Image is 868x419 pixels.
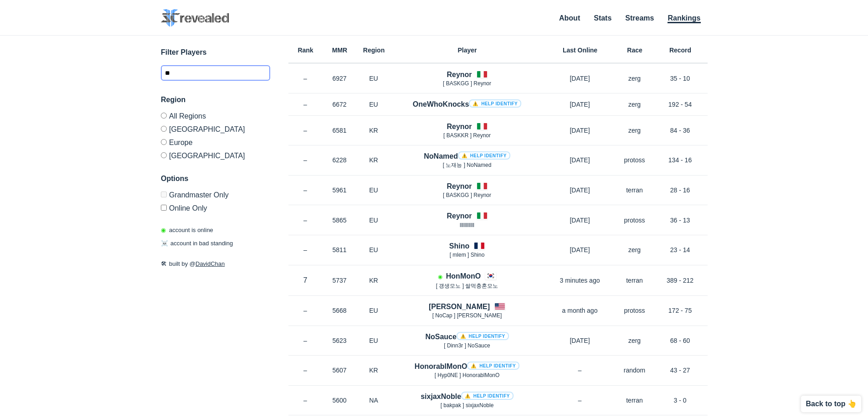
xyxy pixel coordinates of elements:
[438,274,442,280] span: Account is laddering
[323,100,357,109] p: 6672
[161,122,270,135] label: [GEOGRAPHIC_DATA]
[161,139,167,145] input: Europe
[653,245,708,254] p: 23 - 14
[323,366,357,375] p: 5607
[357,306,391,315] p: EU
[544,245,616,254] p: [DATE]
[323,47,357,53] h6: MMR
[323,126,357,135] p: 6581
[653,126,708,135] p: 84 - 36
[323,186,357,195] p: 5961
[544,306,616,315] p: a month ago
[288,216,323,225] p: –
[544,366,616,375] p: –
[616,276,653,285] p: terran
[653,216,708,225] p: 36 - 13
[443,162,492,168] span: [ 노재능 ] NoNamed
[616,396,653,405] p: terran
[323,245,357,254] p: 5811
[288,126,323,135] p: –
[161,149,270,160] label: [GEOGRAPHIC_DATA]
[357,74,391,83] p: EU
[469,99,521,108] a: ⚠️ Help identify
[625,14,654,22] a: Streams
[441,402,494,409] span: [ bakpak ] sixjaxNoble
[447,181,472,191] h4: Reynor
[653,306,708,315] p: 172 - 75
[421,391,514,402] h4: sixjaxNoble
[544,216,616,225] p: [DATE]
[161,239,233,248] p: account in bad standing
[458,151,510,160] a: ⚠️ Help identify
[323,336,357,345] p: 5623
[413,99,521,109] h4: OneWhoKnocks
[653,186,708,195] p: 28 - 16
[653,336,708,345] p: 68 - 60
[288,396,323,405] p: –
[446,271,481,281] h4: HonMonO
[653,155,708,165] p: 134 - 16
[161,191,167,197] input: Grandmaster Only
[288,47,323,53] h6: Rank
[616,155,653,165] p: protoss
[288,245,323,254] p: –
[668,14,700,23] a: Rankings
[357,216,391,225] p: EU
[447,211,472,221] h4: Reynor
[161,113,270,122] label: All Regions
[653,366,708,375] p: 43 - 27
[544,126,616,135] p: [DATE]
[323,276,357,285] p: 5737
[616,186,653,195] p: terran
[444,342,490,349] span: [ Dinn3r ] NoSauce
[288,74,323,83] p: –
[288,336,323,345] p: –
[616,336,653,345] p: zerg
[544,100,616,109] p: [DATE]
[544,396,616,405] p: –
[436,283,498,289] span: [ 갱생모노 ] 쌀먹충혼모노
[161,201,270,212] label: Only show accounts currently laddering
[161,94,270,105] h3: Region
[161,152,167,158] input: [GEOGRAPHIC_DATA]
[323,74,357,83] p: 6927
[544,155,616,165] p: [DATE]
[429,301,490,312] h4: [PERSON_NAME]
[391,47,544,53] h6: Player
[161,259,270,269] p: built by @
[616,366,653,375] p: random
[288,186,323,195] p: –
[559,14,580,22] a: About
[161,191,270,201] label: Only Show accounts currently in Grandmaster
[447,121,472,132] h4: Reynor
[544,47,616,53] h6: Last Online
[323,155,357,165] p: 6228
[161,135,270,149] label: Europe
[323,396,357,405] p: 5600
[616,126,653,135] p: zerg
[288,100,323,109] p: –
[461,392,514,400] a: ⚠️ Help identify
[594,14,611,22] a: Stats
[415,361,519,372] h4: HonorablMonO
[161,227,166,233] span: ◉
[544,74,616,83] p: [DATE]
[161,9,229,27] img: SC2 Revealed
[357,100,391,109] p: EU
[161,47,270,58] h3: Filter Players
[432,312,502,319] span: [ NoCap ] [PERSON_NAME]
[424,151,510,161] h4: NoNamed
[161,260,167,267] span: 🛠
[616,245,653,254] p: zerg
[161,113,167,119] input: All Regions
[425,331,508,342] h4: NoSauce
[616,47,653,53] h6: Race
[357,155,391,165] p: KR
[288,366,323,375] p: –
[161,205,167,211] input: Online Only
[449,241,469,251] h4: Shino
[653,276,708,285] p: 389 - 212
[450,252,485,258] span: [ mlem ] Shino
[161,240,168,247] span: ☠️
[161,173,270,184] h3: Options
